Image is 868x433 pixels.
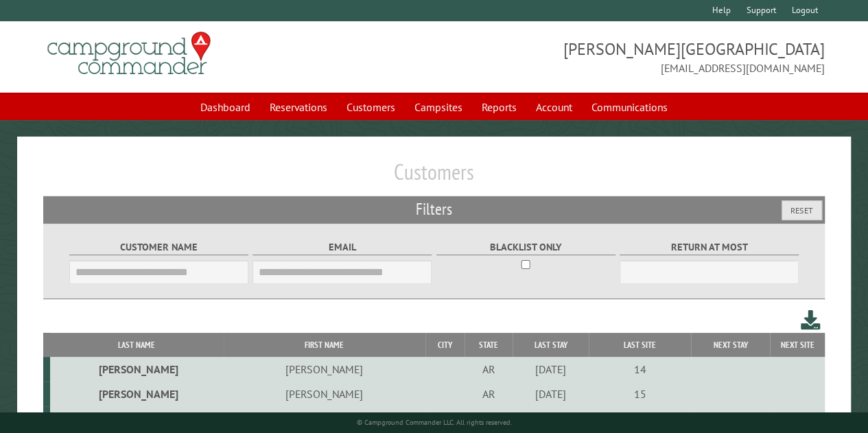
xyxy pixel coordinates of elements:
[436,239,615,255] label: Blacklist only
[515,362,587,376] div: [DATE]
[528,94,580,120] a: Account
[50,333,223,357] th: Last Name
[406,94,471,120] a: Campsites
[356,418,511,427] small: © Campground Commander LLC. All rights reserved.
[338,94,403,120] a: Customers
[43,196,825,222] h2: Filters
[50,406,223,431] td: [PERSON_NAME]
[515,387,587,401] div: [DATE]
[253,239,432,255] label: Email
[43,27,215,80] img: Campground Commander
[782,200,822,220] button: Reset
[465,333,513,357] th: State
[583,94,676,120] a: Communications
[513,333,588,357] th: Last Stay
[801,307,821,333] a: Download this customer list (.csv)
[224,357,425,382] td: [PERSON_NAME]
[589,333,692,357] th: Last Site
[589,406,692,431] td: Tiny Cabin
[50,382,223,406] td: [PERSON_NAME]
[224,333,425,357] th: First Name
[691,333,769,357] th: Next Stay
[50,357,223,382] td: [PERSON_NAME]
[465,382,513,406] td: AR
[43,159,825,196] h1: Customers
[589,382,692,406] td: 15
[192,94,259,120] a: Dashboard
[224,406,425,431] td: [PERSON_NAME]
[589,357,692,382] td: 14
[620,239,799,255] label: Return at most
[465,406,513,431] td: AR
[770,333,825,357] th: Next Site
[465,357,513,382] td: AR
[434,38,825,76] span: [PERSON_NAME][GEOGRAPHIC_DATA] [EMAIL_ADDRESS][DOMAIN_NAME]
[473,94,525,120] a: Reports
[69,239,248,255] label: Customer Name
[261,94,336,120] a: Reservations
[425,333,465,357] th: City
[224,382,425,406] td: [PERSON_NAME]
